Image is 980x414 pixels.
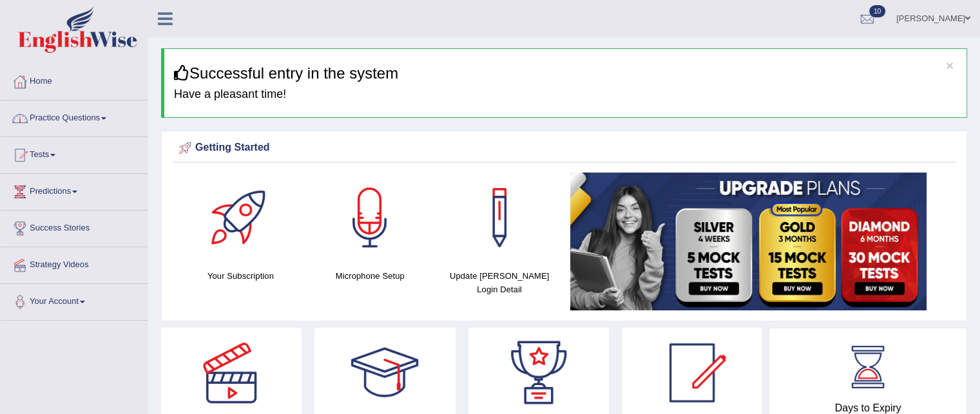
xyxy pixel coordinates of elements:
h4: Days to Expiry [783,402,952,414]
span: 10 [869,5,885,17]
h3: Successful entry in the system [174,65,957,82]
a: Home [1,64,148,96]
button: × [946,59,954,72]
a: Tests [1,137,148,169]
h4: Update [PERSON_NAME] Login Detail [441,269,558,296]
a: Strategy Videos [1,247,148,279]
h4: Microphone Setup [312,269,428,283]
h4: Your Subscription [182,269,299,283]
a: Success Stories [1,211,148,243]
h4: Have a pleasant time! [174,88,957,101]
img: small5.jpg [570,173,927,310]
a: Predictions [1,174,148,206]
a: Your Account [1,284,148,316]
div: Getting Started [176,138,952,158]
a: Practice Questions [1,100,148,133]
